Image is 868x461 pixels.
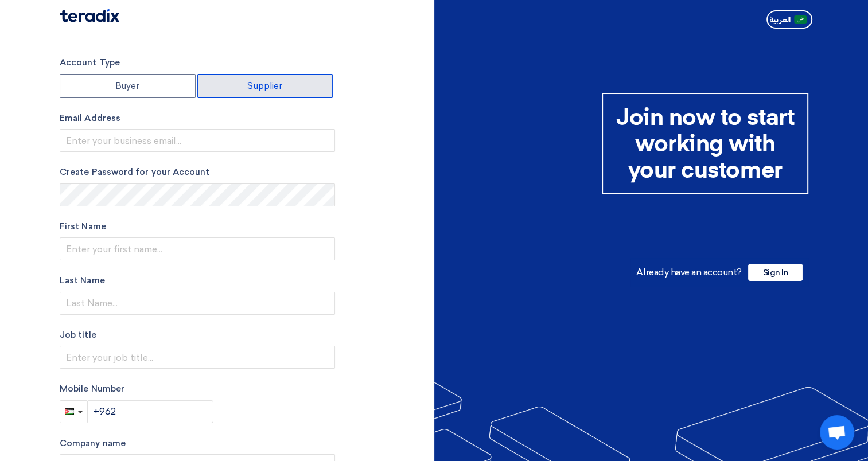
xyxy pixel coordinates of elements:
input: Enter your first name... [60,237,335,260]
span: Sign In [748,264,803,281]
span: العربية [769,16,791,24]
input: Enter your job title... [60,346,335,369]
label: First Name [60,220,335,233]
label: Job title [60,329,335,342]
img: Teradix logo [60,9,119,22]
a: Sign In [748,267,803,278]
label: Email Address [60,112,335,125]
span: Already have an account? [636,267,741,278]
button: العربية [766,10,812,29]
a: Open chat [820,415,854,450]
img: ar-AR.png [794,15,807,24]
label: Create Password for your Account [60,166,335,179]
input: Enter phone number... [88,400,213,423]
input: Last Name... [60,292,335,315]
label: Company name [60,437,335,450]
label: Buyer [60,74,196,98]
label: Supplier [197,74,333,98]
input: Enter your business email... [60,129,335,152]
label: Account Type [60,56,335,69]
label: Mobile Number [60,382,335,396]
label: Last Name [60,274,335,287]
div: Join now to start working with your customer [602,93,808,194]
